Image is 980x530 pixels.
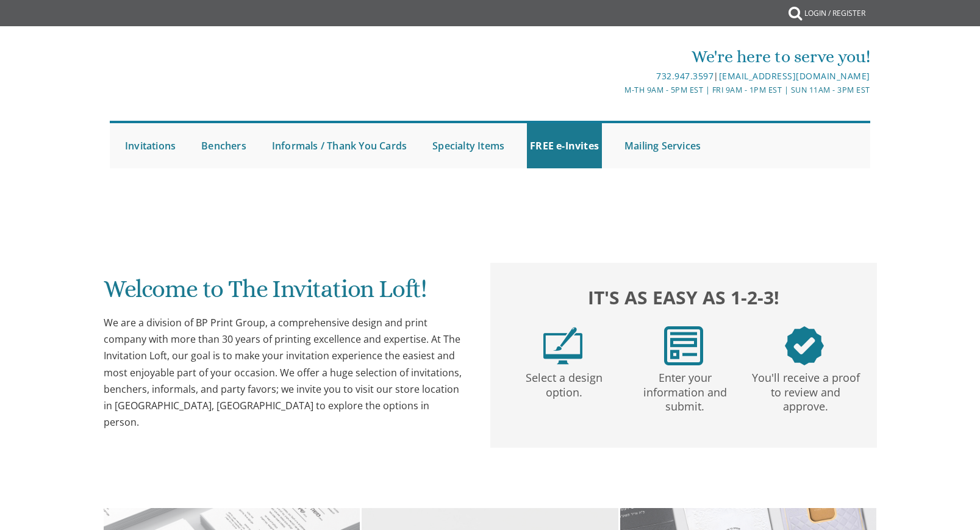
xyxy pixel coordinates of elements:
p: Enter your information and submit. [627,365,743,414]
div: We're here to serve you! [364,45,870,69]
img: step2.png [664,326,703,365]
div: M-Th 9am - 5pm EST | Fri 9am - 1pm EST | Sun 11am - 3pm EST [364,84,870,96]
a: 732.947.3597 [656,70,714,82]
a: Invitations [122,123,179,168]
img: step1.png [543,326,582,365]
a: Specialty Items [429,123,507,168]
a: Mailing Services [621,123,704,168]
a: [EMAIL_ADDRESS][DOMAIN_NAME] [719,70,870,82]
p: Select a design option. [506,365,622,400]
a: Informals / Thank You Cards [269,123,410,168]
img: step3.png [785,326,824,365]
div: We are a division of BP Print Group, a comprehensive design and print company with more than 30 y... [104,315,466,431]
p: You'll receive a proof to review and approve. [748,365,864,414]
a: FREE e-Invites [527,123,602,168]
div: | [364,69,870,84]
h1: Welcome to The Invitation Loft! [104,276,466,312]
h2: It's as easy as 1-2-3! [503,284,865,311]
a: Benchers [198,123,249,168]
